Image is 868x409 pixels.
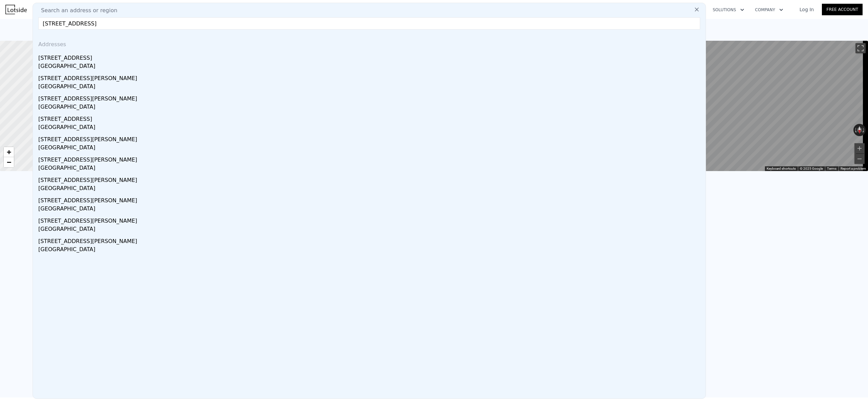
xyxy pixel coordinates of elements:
div: [STREET_ADDRESS][PERSON_NAME] [38,194,703,205]
div: [GEOGRAPHIC_DATA] [38,205,703,214]
div: [GEOGRAPHIC_DATA] [38,245,703,255]
a: Terms (opens in new tab) [827,167,836,170]
button: Zoom in [854,143,865,153]
button: Company [750,4,789,16]
button: Keyboard shortcuts [767,166,796,171]
input: Enter an address, city, region, neighborhood or zip code [38,17,700,30]
a: Zoom in [4,147,14,157]
div: [STREET_ADDRESS][PERSON_NAME] [38,153,703,164]
div: [GEOGRAPHIC_DATA] [38,123,703,133]
div: [GEOGRAPHIC_DATA] [38,184,703,194]
div: [STREET_ADDRESS][PERSON_NAME] [38,92,703,103]
button: Rotate clockwise [862,124,866,136]
div: [GEOGRAPHIC_DATA] [38,82,703,92]
a: Log In [791,6,822,13]
span: − [7,158,11,166]
button: Reset the view [857,124,862,136]
span: Search an address or region [36,6,117,15]
a: Report a problem [841,167,866,170]
span: + [7,148,11,156]
button: Zoom out [854,154,865,164]
div: [STREET_ADDRESS][PERSON_NAME] [38,72,703,82]
div: [STREET_ADDRESS][PERSON_NAME] [38,133,703,144]
button: Toggle fullscreen view [855,43,866,53]
div: [GEOGRAPHIC_DATA] [38,62,703,72]
div: [STREET_ADDRESS] [38,112,703,123]
div: [GEOGRAPHIC_DATA] [38,225,703,235]
div: [STREET_ADDRESS][PERSON_NAME] [38,235,703,245]
a: Free Account [822,4,863,15]
button: Solutions [707,4,750,16]
button: Rotate counterclockwise [853,124,857,136]
div: [STREET_ADDRESS][PERSON_NAME] [38,214,703,225]
div: Addresses [36,35,703,51]
a: Zoom out [4,157,14,167]
span: © 2025 Google [800,167,823,170]
div: [STREET_ADDRESS][PERSON_NAME] [38,173,703,184]
img: Lotside [5,5,27,14]
div: [GEOGRAPHIC_DATA] [38,103,703,112]
div: [STREET_ADDRESS] [38,51,703,62]
div: [GEOGRAPHIC_DATA] [38,144,703,153]
div: [GEOGRAPHIC_DATA] [38,164,703,173]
